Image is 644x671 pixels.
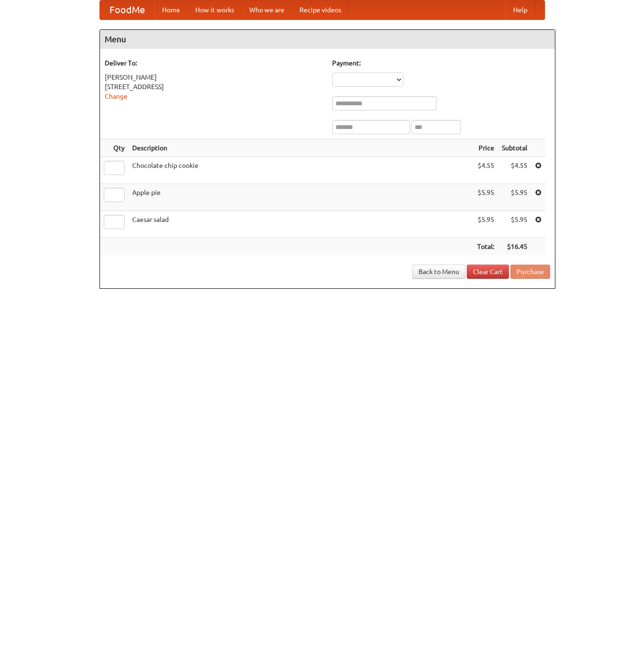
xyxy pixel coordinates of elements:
[498,184,531,211] td: $5.95
[473,139,498,157] th: Price
[292,0,349,19] a: Recipe videos
[105,73,323,82] div: [PERSON_NAME]
[473,238,498,256] th: Total:
[473,157,498,184] td: $4.55
[498,157,531,184] td: $4.55
[105,92,127,100] a: Change
[188,0,242,19] a: How it works
[242,0,292,19] a: Who we are
[128,157,473,184] td: Chocolate chip cookie
[100,139,128,157] th: Qty
[412,265,465,279] a: Back to Menu
[128,184,473,211] td: Apple pie
[332,58,550,68] h5: Payment:
[100,0,154,19] a: FoodMe
[128,211,473,238] td: Caesar salad
[473,184,498,211] td: $5.95
[506,0,535,19] a: Help
[154,0,188,19] a: Home
[510,265,550,279] button: Purchase
[105,58,323,68] h5: Deliver To:
[100,30,555,49] h4: Menu
[498,139,531,157] th: Subtotal
[128,139,473,157] th: Description
[473,211,498,238] td: $5.95
[498,238,531,256] th: $16.45
[467,265,509,279] a: Clear Cart
[498,211,531,238] td: $5.95
[105,82,323,92] div: [STREET_ADDRESS]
